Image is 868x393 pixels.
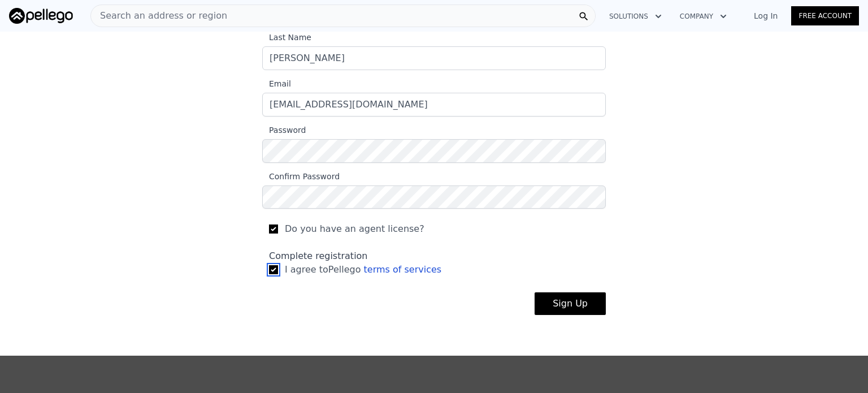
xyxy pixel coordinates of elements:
[262,79,291,88] span: Email
[9,8,73,24] img: Pellego
[91,9,227,23] span: Search an address or region
[262,172,340,181] span: Confirm Password
[262,185,606,209] input: Confirm Password
[791,6,859,25] a: Free Account
[269,265,278,274] input: I agree toPellego terms of services
[285,263,441,277] span: I agree to Pellego
[364,264,442,275] a: terms of services
[262,126,306,135] span: Password
[262,33,311,42] span: Last Name
[269,224,278,234] input: Do you have an agent license?
[262,139,606,163] input: Password
[269,251,368,261] span: Complete registration
[600,6,671,27] button: Solutions
[262,46,606,70] input: Last Name
[671,6,736,27] button: Company
[535,292,606,315] button: Sign Up
[262,93,606,116] input: Email
[285,222,424,236] span: Do you have an agent license?
[740,10,791,21] a: Log In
